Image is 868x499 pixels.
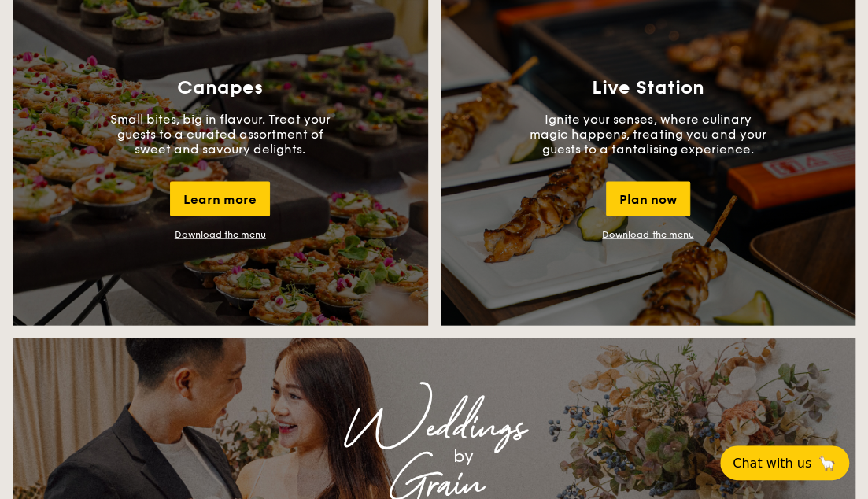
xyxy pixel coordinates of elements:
[132,414,737,442] div: Weddings
[132,471,737,499] div: Grain
[733,456,811,471] span: Chat with us
[606,182,690,216] div: Plan now
[530,112,766,157] p: Ignite your senses, where culinary magic happens, treating you and your guests to a tantalising e...
[190,442,737,471] div: by
[175,229,266,240] a: Download the menu
[592,77,704,99] h3: Live Station
[170,182,270,216] div: Learn more
[102,112,338,157] p: Small bites, big in flavour. Treat your guests to a curated assortment of sweet and savoury delig...
[602,229,693,240] a: Download the menu
[818,454,837,472] span: 🦙
[177,77,263,99] h3: Canapes
[720,445,849,480] button: Chat with us🦙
